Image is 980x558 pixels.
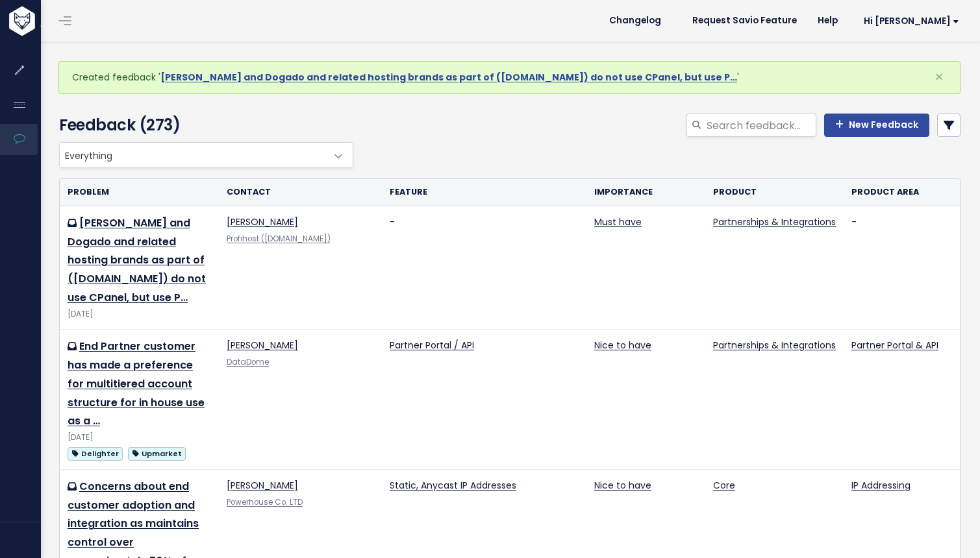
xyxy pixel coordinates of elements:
a: Partnerships & Integrations [713,339,836,352]
a: Partner Portal & API [851,339,938,352]
a: Core [713,479,735,492]
a: Powerhouse Co. LTD [227,497,303,507]
a: [PERSON_NAME] [227,479,298,492]
a: Request Savio Feature [682,11,807,30]
span: Everything [60,143,327,167]
input: Search feedback... [705,114,816,137]
th: Feature [382,179,586,206]
a: Hi [PERSON_NAME] [848,11,970,31]
div: [DATE] [68,308,211,321]
a: Upmarket [128,445,186,461]
td: - [382,206,586,329]
span: Changelog [609,16,661,25]
span: Everything [59,142,353,168]
a: New Feedback [824,114,929,137]
a: Static, Anycast IP Addresses [390,479,516,492]
a: DataDome [227,357,269,367]
div: [DATE] [68,431,211,444]
a: Profihost ([DOMAIN_NAME]) [227,234,331,244]
a: Must have [594,215,642,228]
th: Problem [60,179,219,206]
img: logo-white.9d6f32f41409.svg [6,6,107,36]
th: Product [705,179,844,206]
h4: Feedback (273) [59,114,347,137]
th: Importance [586,179,705,206]
a: [PERSON_NAME] [227,215,298,228]
a: Help [807,11,848,30]
span: Hi [PERSON_NAME] [864,16,959,26]
td: - [844,206,960,329]
a: [PERSON_NAME] and Dogado and related hosting brands as part of ([DOMAIN_NAME]) do not use CPanel,... [68,215,206,305]
a: End Partner customer has made a preference for multitiered account structure for in house use as a … [68,339,205,428]
span: Upmarket [128,447,186,461]
div: Created feedback ' ' [58,61,961,94]
span: × [935,66,944,88]
a: Partnerships & Integrations [713,215,836,228]
a: Nice to have [594,479,651,492]
span: Delighter [68,447,123,461]
a: Delighter [68,445,123,461]
a: [PERSON_NAME] [227,339,298,352]
th: Contact [219,179,382,206]
a: [PERSON_NAME] and Dogado and related hosting brands as part of ([DOMAIN_NAME]) do not use CPanel,... [160,71,737,84]
th: Product Area [844,179,960,206]
a: IP Addressing [851,479,911,492]
a: Nice to have [594,339,651,352]
a: Partner Portal / API [390,339,474,352]
button: Close [922,62,957,93]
